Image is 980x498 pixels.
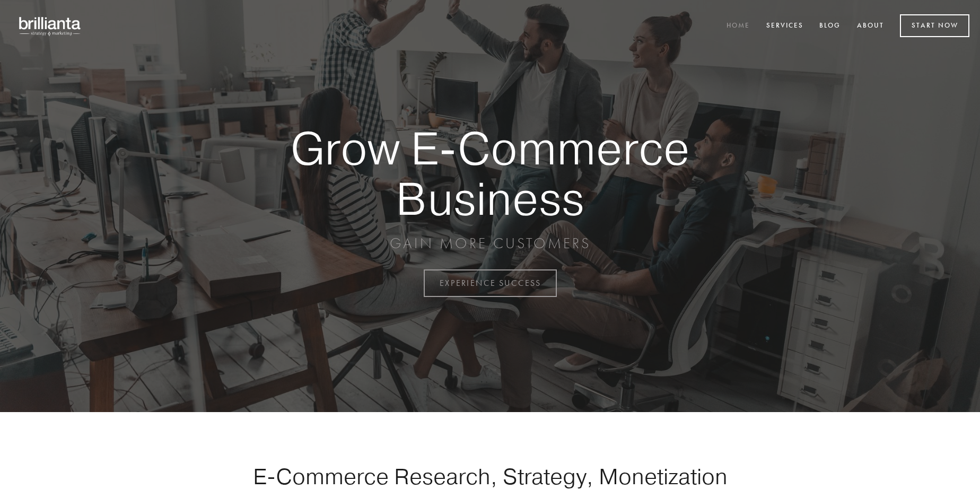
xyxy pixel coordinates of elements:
a: EXPERIENCE SUCCESS [424,269,557,297]
a: About [850,18,891,35]
h1: E-Commerce Research, Strategy, Monetization [220,463,760,490]
a: Start Now [900,14,969,37]
a: Services [759,18,810,35]
img: brillianta - research, strategy, marketing [11,11,90,41]
strong: Grow E-Commerce Business [253,123,727,223]
p: GAIN MORE CUSTOMERS [253,234,727,253]
a: Blog [812,18,847,35]
a: Home [720,18,757,35]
